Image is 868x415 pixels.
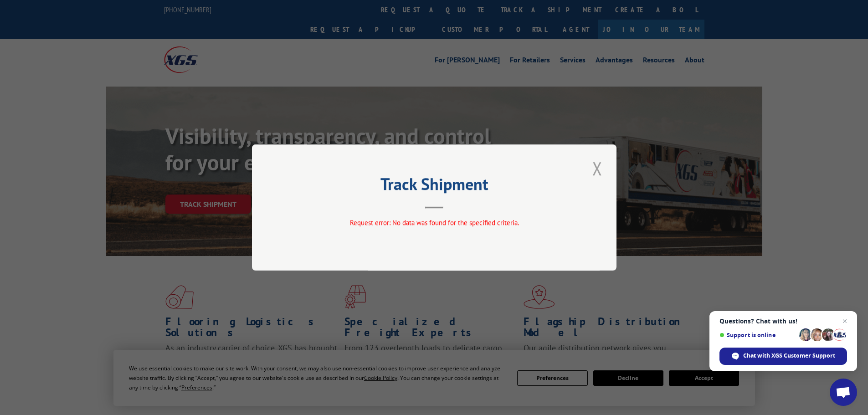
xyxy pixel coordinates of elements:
button: Close modal [590,156,605,181]
h2: Track Shipment [298,178,571,195]
a: Open chat [830,379,857,406]
span: Questions? Chat with us! [719,318,847,325]
span: Support is online [719,332,796,338]
span: Chat with XGS Customer Support [719,348,847,365]
span: Request error: No data was found for the specified criteria. [349,218,519,227]
span: Chat with XGS Customer Support [743,352,835,360]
